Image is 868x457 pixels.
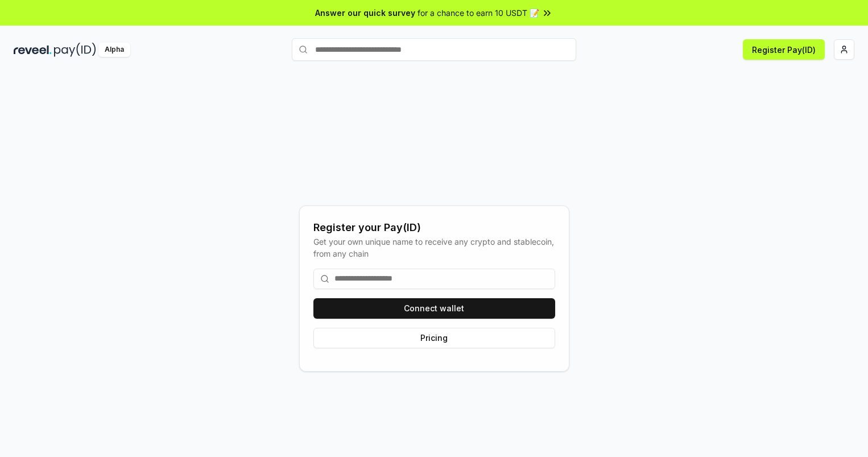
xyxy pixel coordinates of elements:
span: for a chance to earn 10 USDT 📝 [418,7,539,19]
button: Pricing [313,328,555,348]
div: Register your Pay(ID) [313,220,555,236]
span: Answer our quick survey [315,7,415,19]
img: pay_id [54,43,96,57]
button: Register Pay(ID) [743,39,825,60]
div: Alpha [98,43,130,57]
div: Get your own unique name to receive any crypto and stablecoin, from any chain [313,236,555,260]
img: reveel_dark [14,43,52,57]
button: Connect wallet [313,298,555,319]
